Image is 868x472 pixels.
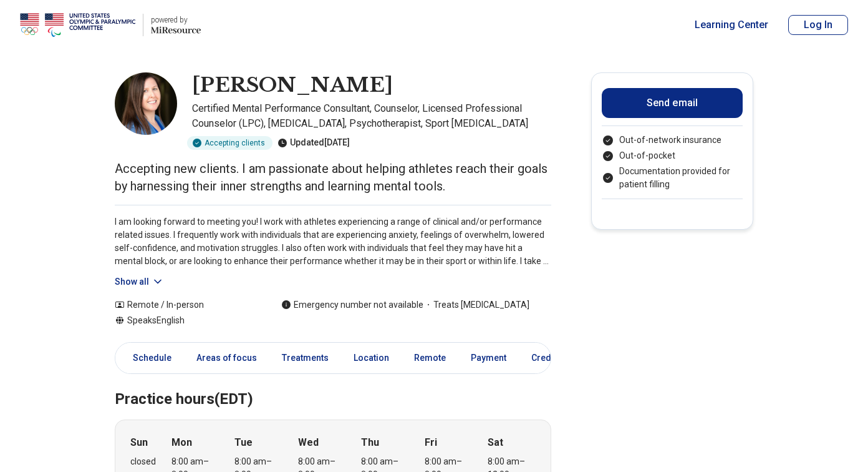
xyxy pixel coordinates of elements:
a: Treatments [274,345,336,371]
a: Schedule [118,345,179,371]
li: Out-of-pocket [602,149,743,162]
p: powered by [151,15,201,25]
div: closed [130,455,156,468]
div: Updated [DATE] [277,136,350,150]
a: Remote [407,345,453,371]
a: Location [346,345,397,371]
strong: Wed [298,435,319,450]
a: Credentials [524,345,586,371]
div: Emergency number not available [281,298,423,312]
span: Treats [MEDICAL_DATA] [423,298,529,312]
strong: Mon [171,435,192,450]
button: Show all [115,275,164,288]
h2: Practice hours (EDT) [115,359,551,410]
strong: Sun [130,435,148,450]
ul: Payment options [602,134,743,191]
p: I am looking forward to meeting you! I work with athletes experiencing a range of clinical and/or... [115,215,551,268]
li: Out-of-network insurance [602,134,743,147]
h1: [PERSON_NAME] [192,72,393,99]
a: Areas of focus [189,345,264,371]
button: Send email [602,88,743,118]
a: Learning Center [695,17,768,32]
button: Log In [788,15,848,35]
div: Remote / In-person [115,298,256,312]
a: Home page [20,5,201,45]
img: Vanessa Chafos, Certified Mental Performance Consultant [115,72,177,135]
strong: Sat [488,435,503,450]
a: Payment [463,345,514,371]
strong: Tue [234,435,253,450]
div: Speaks English [115,314,256,327]
strong: Thu [361,435,379,450]
p: Certified Mental Performance Consultant, Counselor, Licensed Professional Counselor (LPC), [MEDIC... [192,101,551,131]
div: Accepting clients [187,136,272,150]
strong: Fri [425,435,437,450]
p: Accepting new clients. I am passionate about helping athletes reach their goals by harnessing the... [115,160,551,195]
li: Documentation provided for patient filling [602,165,743,191]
